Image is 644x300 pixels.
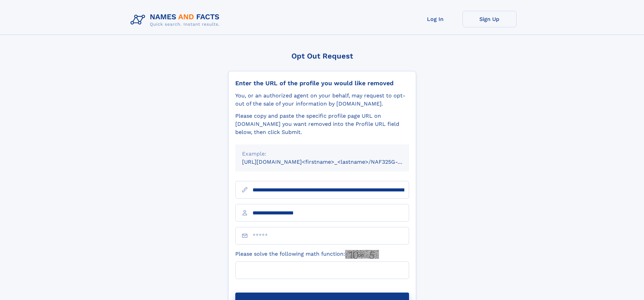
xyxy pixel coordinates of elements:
[408,11,462,27] a: Log In
[235,92,409,108] div: You, or an authorized agent on your behalf, may request to opt-out of the sale of your informatio...
[228,52,416,60] div: Opt Out Request
[235,250,379,259] label: Please solve the following math function:
[242,150,402,158] div: Example:
[235,112,409,136] div: Please copy and paste the specific profile page URL on [DOMAIN_NAME] you want removed into the Pr...
[235,79,409,87] div: Enter the URL of the profile you would like removed
[462,11,517,27] a: Sign Up
[128,11,225,29] img: Logo Names and Facts
[242,159,422,165] small: [URL][DOMAIN_NAME]<firstname>_<lastname>/NAF325G-xxxxxxxx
